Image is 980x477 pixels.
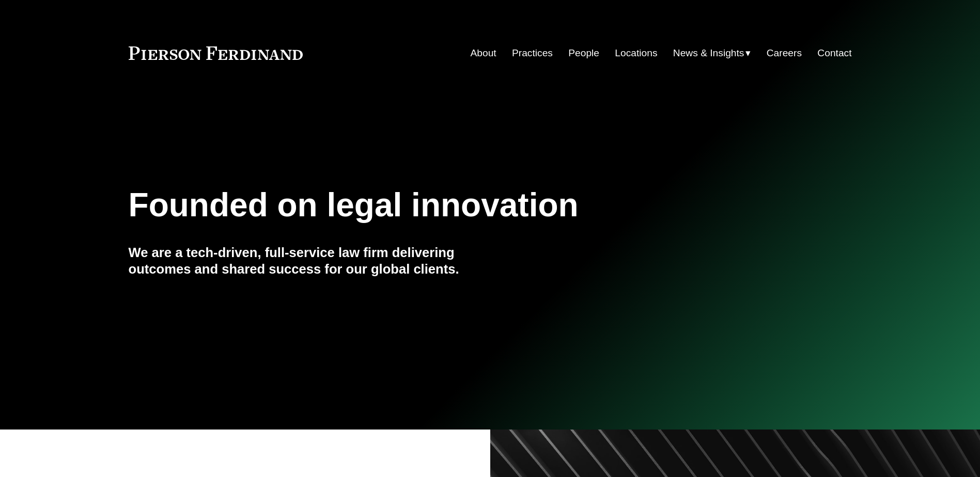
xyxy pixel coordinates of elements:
h4: We are a tech-driven, full-service law firm delivering outcomes and shared success for our global... [129,244,490,278]
a: People [568,43,599,63]
span: News & Insights [673,44,744,62]
a: About [471,43,496,63]
a: Contact [817,43,851,63]
a: folder dropdown [673,43,751,63]
a: Locations [615,43,657,63]
h1: Founded on legal innovation [129,186,732,224]
a: Practices [512,43,553,63]
a: Careers [767,43,802,63]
